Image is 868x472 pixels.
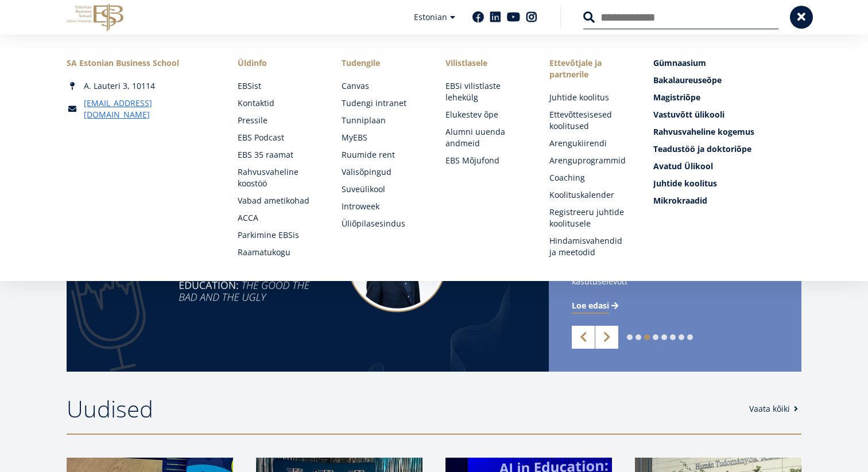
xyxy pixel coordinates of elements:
[653,109,724,120] span: Vastuvõtt ülikooli
[490,11,501,23] a: Linkedin
[549,172,630,184] a: Coaching
[526,11,537,23] a: Instagram
[749,403,801,415] a: Vaata kõiki
[670,334,676,340] a: 6
[342,166,423,178] a: Välisõpingud
[653,178,717,189] span: Juhtide koolitus
[445,155,526,166] a: EBS Mõjufond
[653,195,801,206] a: Mikrokraadid
[238,80,319,92] a: EBSist
[549,92,630,103] a: Juhtide koolitus
[445,80,526,103] a: EBSi vilistlaste lehekülg
[342,184,423,195] a: Suveülikool
[572,300,621,311] a: Loe edasi
[549,109,630,132] a: Ettevõttesisesed koolitused
[342,97,423,109] a: Tudengi intranet
[238,229,319,241] a: Parkimine EBSis
[238,132,319,143] a: EBS Podcast
[238,247,319,258] a: Raamatukogu
[572,300,609,311] span: Loe edasi
[653,143,801,155] a: Teadustöö ja doktoriõpe
[549,155,630,166] a: Arenguprogrammid
[342,115,423,126] a: Tunniplaan
[679,334,684,340] a: 7
[653,92,801,103] a: Magistriõpe
[507,11,520,23] a: Youtube
[549,138,630,149] a: Arengukiirendi
[635,334,641,340] a: 2
[67,80,215,92] div: A. Lauteri 3, 10114
[549,235,630,258] a: Hindamisvahendid ja meetodid
[572,326,595,349] a: Previous
[653,143,751,154] span: Teadustöö ja doktoriõpe
[445,57,526,69] span: Vilistlasele
[595,326,618,349] a: Next
[342,57,423,69] a: Tudengile
[549,206,630,229] a: Registreeru juhtide koolitusele
[653,334,658,340] a: 4
[653,126,801,138] a: Rahvusvaheline kogemus
[238,115,319,126] a: Pressile
[644,334,650,340] a: 3
[238,212,319,224] a: ACCA
[84,97,215,120] a: [EMAIL_ADDRESS][DOMAIN_NAME]
[653,195,707,206] span: Mikrokraadid
[342,149,423,161] a: Ruumide rent
[342,201,423,212] a: Introweek
[653,161,713,171] span: Avatud Ülikool
[67,57,215,69] div: SA Estonian Business School
[238,57,319,69] span: Üldinfo
[238,97,319,109] a: Kontaktid
[661,334,667,340] a: 5
[549,57,630,80] span: Ettevõtjale ja partnerile
[627,334,633,340] a: 1
[238,195,319,206] a: Vabad ametikohad
[653,57,706,68] span: Gümnaasium
[653,75,801,86] a: Bakalaureuseõpe
[472,11,484,23] a: Facebook
[238,166,319,189] a: Rahvusvaheline koostöö
[549,189,630,201] a: Koolituskalender
[342,132,423,143] a: MyEBS
[342,218,423,229] a: Üliõpilasesindus
[445,126,526,149] a: Alumni uuenda andmeid
[653,75,722,85] span: Bakalaureuseõpe
[445,109,526,120] a: Elukestev õpe
[342,80,423,92] a: Canvas
[67,395,738,423] h2: Uudised
[653,92,700,103] span: Magistriõpe
[653,178,801,189] a: Juhtide koolitus
[238,149,319,161] a: EBS 35 raamat
[653,126,754,137] span: Rahvusvaheline kogemus
[653,57,801,69] a: Gümnaasium
[653,109,801,120] a: Vastuvõtt ülikooli
[687,334,693,340] a: 8
[653,161,801,172] a: Avatud Ülikool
